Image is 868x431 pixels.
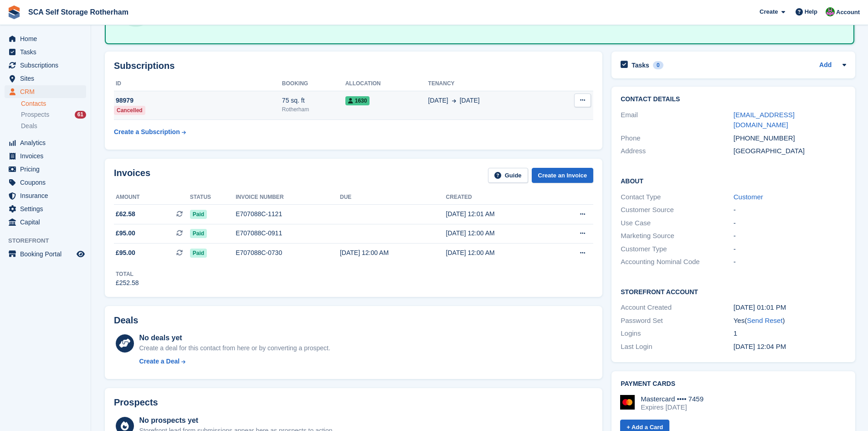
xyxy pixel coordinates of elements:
[20,85,75,98] span: CRM
[621,244,733,254] div: Customer Type
[20,176,75,189] span: Coupons
[488,168,528,183] a: Guide
[621,316,733,326] div: Password Set
[734,231,846,241] div: -
[446,248,552,258] div: [DATE] 12:00 AM
[532,168,594,183] a: Create an Invoice
[114,77,282,91] th: ID
[114,168,150,183] h2: Invoices
[734,133,846,144] div: [PHONE_NUMBER]
[236,190,340,205] th: Invoice number
[21,121,86,131] a: Deals
[114,61,593,71] h2: Subscriptions
[282,96,345,105] div: 75 sq. ft
[5,163,86,176] a: menu
[21,122,37,130] span: Deals
[734,257,846,267] div: -
[621,205,733,215] div: Customer Source
[760,7,778,16] span: Create
[734,111,795,129] a: [EMAIL_ADDRESS][DOMAIN_NAME]
[7,5,21,19] img: stora-icon-8386f47178a22dfd0bd8f6a31ec36ba5ce8667c1dd55bd0f319d3a0aa187defe.svg
[621,133,733,144] div: Phone
[345,96,370,105] span: 1630
[621,96,846,103] h2: Contact Details
[20,163,75,176] span: Pricing
[621,342,733,352] div: Last Login
[114,96,282,105] div: 98979
[236,228,340,238] div: E707088C-0911
[5,72,86,85] a: menu
[139,357,330,366] a: Create a Deal
[21,110,49,119] span: Prospects
[621,380,846,388] h2: Payment cards
[621,328,733,339] div: Logins
[139,332,330,343] div: No deals yet
[116,209,135,219] span: £62.58
[446,209,552,219] div: [DATE] 12:01 AM
[428,96,448,105] span: [DATE]
[114,106,145,115] div: Cancelled
[446,190,552,205] th: Created
[836,8,860,17] span: Account
[734,244,846,254] div: -
[734,193,763,201] a: Customer
[20,203,75,215] span: Settings
[621,176,846,185] h2: About
[428,77,549,91] th: Tenancy
[340,248,446,258] div: [DATE] 12:00 AM
[114,127,180,137] div: Create a Subscription
[114,397,158,408] h2: Prospects
[5,32,86,45] a: menu
[282,105,345,114] div: Rotherham
[446,228,552,238] div: [DATE] 12:00 AM
[116,248,135,258] span: £95.00
[21,99,86,108] a: Contacts
[819,60,832,71] a: Add
[621,302,733,313] div: Account Created
[653,61,663,69] div: 0
[621,287,846,296] h2: Storefront Account
[20,216,75,228] span: Capital
[236,209,340,219] div: E707088C-1121
[139,343,330,353] div: Create a deal for this contact from here or by converting a prospect.
[621,146,733,156] div: Address
[21,110,86,119] a: Prospects 61
[75,249,86,260] a: Preview store
[190,229,207,238] span: Paid
[5,85,86,98] a: menu
[826,7,835,16] img: Sarah Race
[5,176,86,189] a: menu
[20,46,75,58] span: Tasks
[734,302,846,313] div: [DATE] 01:01 PM
[734,205,846,215] div: -
[745,317,785,324] span: ( )
[620,395,635,410] img: Mastercard Logo
[75,111,86,119] div: 61
[5,248,86,260] a: menu
[621,218,733,228] div: Use Case
[20,189,75,202] span: Insurance
[734,218,846,228] div: -
[345,77,428,91] th: Allocation
[20,72,75,85] span: Sites
[5,150,86,162] a: menu
[25,5,132,20] a: SCA Self Storage Rotherham
[190,190,236,205] th: Status
[5,203,86,215] a: menu
[282,77,345,91] th: Booking
[621,231,733,241] div: Marketing Source
[641,403,704,411] div: Expires [DATE]
[5,46,86,58] a: menu
[114,124,186,140] a: Create a Subscription
[734,146,846,156] div: [GEOGRAPHIC_DATA]
[114,315,138,326] h2: Deals
[621,192,733,203] div: Contact Type
[734,316,846,326] div: Yes
[236,248,340,258] div: E707088C-0730
[20,59,75,72] span: Subscriptions
[20,150,75,162] span: Invoices
[114,190,190,205] th: Amount
[20,136,75,149] span: Analytics
[632,61,649,69] h2: Tasks
[621,257,733,267] div: Accounting Nominal Code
